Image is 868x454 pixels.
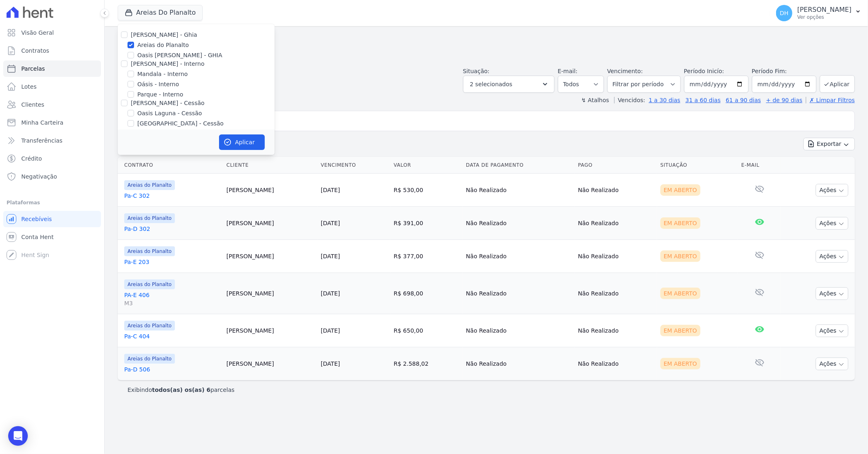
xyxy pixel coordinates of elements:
div: Em Aberto [660,288,700,299]
td: Não Realizado [463,207,575,240]
a: [DATE] [321,360,340,367]
th: Vencimento [318,157,391,174]
td: Não Realizado [575,207,657,240]
label: E-mail: [558,68,578,74]
div: Em Aberto [660,325,700,336]
td: Não Realizado [575,273,657,314]
button: Ações [816,287,848,300]
a: Pa-D 506 [124,365,220,373]
span: Areias do Planalto [124,321,175,331]
div: Plataformas [7,198,98,208]
th: Contrato [118,157,223,174]
label: [PERSON_NAME] - Interno [131,60,204,67]
a: [DATE] [321,290,340,297]
div: Em Aberto [660,184,700,196]
span: Lotes [21,83,37,91]
span: DH [780,10,788,16]
th: Valor [390,157,463,174]
td: [PERSON_NAME] [223,174,318,207]
span: Areias do Planalto [124,354,175,364]
td: Não Realizado [575,174,657,207]
th: Pago [575,157,657,174]
span: Areias do Planalto [124,246,175,256]
label: Situação: [463,68,490,74]
span: Transferências [21,136,63,145]
td: Não Realizado [575,347,657,380]
p: [PERSON_NAME] [797,6,852,14]
button: Aplicar [820,75,855,93]
a: Pa-C 404 [124,332,220,340]
a: Visão Geral [3,25,101,41]
td: Não Realizado [463,174,575,207]
td: Não Realizado [575,314,657,347]
td: [PERSON_NAME] [223,314,318,347]
div: Em Aberto [660,250,700,262]
a: Recebíveis [3,211,101,227]
button: Ações [816,250,848,263]
a: Parcelas [3,60,101,77]
td: [PERSON_NAME] [223,240,318,273]
label: Vencidos: [614,97,645,103]
span: Clientes [21,101,44,109]
a: [DATE] [321,220,340,226]
span: Visão Geral [21,29,54,37]
a: 1 a 30 dias [649,97,680,103]
a: Minha Carteira [3,114,101,131]
th: Cliente [223,157,318,174]
a: Contratos [3,42,101,59]
button: Areias Do Planalto [118,5,203,20]
th: Situação [657,157,738,174]
label: ↯ Atalhos [581,97,609,103]
b: todos(as) os(as) 6 [152,387,210,393]
td: R$ 698,00 [390,273,463,314]
label: Mandala - Interno [137,70,188,78]
label: Período Inicío: [684,68,724,74]
td: [PERSON_NAME] [223,273,318,314]
label: Oasis Laguna - Cessão [137,109,202,118]
a: [DATE] [321,187,340,193]
h2: Parcelas [118,33,855,47]
button: Ações [816,184,848,197]
span: Contratos [21,47,49,55]
td: R$ 2.588,02 [390,347,463,380]
a: Pa-D 302 [124,225,220,233]
label: [PERSON_NAME] - Ghia [131,31,197,38]
td: [PERSON_NAME] [223,347,318,380]
span: Recebíveis [21,215,52,223]
div: Open Intercom Messenger [8,426,28,446]
span: 2 selecionados [470,79,512,89]
td: Não Realizado [463,240,575,273]
button: 2 selecionados [463,76,555,93]
button: Ações [816,324,848,337]
div: Em Aberto [660,358,700,369]
td: Não Realizado [575,240,657,273]
button: Ações [816,358,848,370]
td: Não Realizado [463,347,575,380]
a: + de 90 dias [766,97,803,103]
label: Areias do Planalto [137,41,189,49]
a: Lotes [3,78,101,95]
label: Oásis - Interno [137,80,179,89]
span: Minha Carteira [21,119,63,127]
button: DH [PERSON_NAME] Ver opções [770,2,868,25]
label: Oasis [PERSON_NAME] - GHIA [137,51,222,60]
input: Buscar por nome do lote ou do cliente [133,113,851,129]
span: Areias do Planalto [124,280,175,289]
a: Transferências [3,132,101,149]
button: Ações [816,217,848,230]
a: Clientes [3,96,101,113]
p: Ver opções [797,14,852,20]
th: E-mail [738,157,781,174]
span: Conta Hent [21,233,54,241]
label: Parque - Interno [137,90,183,99]
span: Areias do Planalto [124,180,175,190]
th: Data de Pagamento [463,157,575,174]
a: ✗ Limpar Filtros [806,97,855,103]
td: R$ 391,00 [390,207,463,240]
div: Em Aberto [660,217,700,229]
a: Conta Hent [3,229,101,245]
span: Crédito [21,154,42,163]
span: Areias do Planalto [124,213,175,223]
label: [PERSON_NAME] - Cessão [131,100,204,106]
p: Exibindo parcelas [128,386,235,394]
